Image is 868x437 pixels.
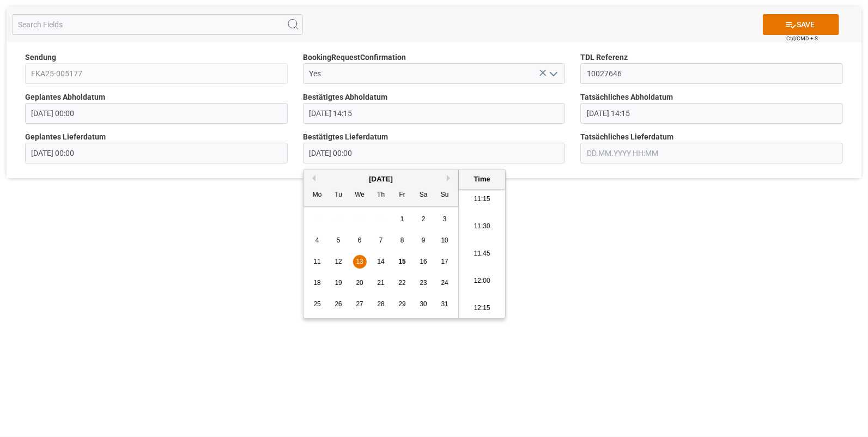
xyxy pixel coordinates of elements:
div: Choose Saturday, August 23rd, 2025 [417,276,430,290]
input: DD.MM.YYYY HH:MM [303,143,566,163]
div: Choose Sunday, August 17th, 2025 [438,255,452,269]
input: Search Fields [12,14,303,35]
li: 11:45 [459,240,505,268]
span: 9 [422,236,426,244]
span: 5 [337,236,341,244]
input: DD.MM.YYYY HH:MM [303,103,566,124]
span: 26 [335,300,342,308]
span: 19 [335,279,342,287]
input: DD.MM.YYYY HH:MM [25,143,288,163]
div: [DATE] [304,174,458,185]
div: Choose Monday, August 25th, 2025 [311,298,324,311]
span: 4 [315,236,319,244]
span: 10 [441,236,448,244]
div: Choose Thursday, August 21st, 2025 [374,276,388,290]
div: Choose Sunday, August 31st, 2025 [438,298,452,311]
span: BookingRequestConfirmation [303,52,406,63]
div: Choose Tuesday, August 19th, 2025 [332,276,345,290]
div: Tu [332,189,345,202]
div: Choose Friday, August 8th, 2025 [396,234,409,247]
button: SAVE [763,14,839,35]
div: Choose Sunday, August 24th, 2025 [438,276,452,290]
div: Th [374,189,388,202]
div: Choose Saturday, August 2nd, 2025 [417,213,430,226]
div: Choose Tuesday, August 5th, 2025 [332,234,345,247]
div: Choose Wednesday, August 6th, 2025 [353,234,367,247]
span: 14 [377,258,384,265]
input: DD.MM.YYYY HH:MM [580,143,843,163]
span: 13 [356,258,363,265]
span: 31 [441,300,448,308]
span: Tatsächliches Lieferdatum [580,131,673,143]
div: Choose Friday, August 22nd, 2025 [396,276,409,290]
div: Choose Tuesday, August 12th, 2025 [332,255,345,269]
span: 2 [422,215,426,223]
span: Bestätigtes Lieferdatum [303,131,388,143]
span: Geplantes Abholdatum [25,92,105,103]
li: 12:15 [459,295,505,322]
div: Sa [417,189,430,202]
span: 3 [443,215,447,223]
span: 1 [400,215,404,223]
span: 24 [441,279,448,287]
div: Time [462,174,502,185]
div: Choose Friday, August 15th, 2025 [396,255,409,269]
div: Choose Thursday, August 7th, 2025 [374,234,388,247]
span: 15 [398,258,405,265]
div: We [353,189,367,202]
span: Sendung [25,52,56,63]
span: 8 [400,236,404,244]
span: 17 [441,258,448,265]
span: 20 [356,279,363,287]
span: 29 [398,300,405,308]
div: Choose Wednesday, August 27th, 2025 [353,298,367,311]
span: TDL Referenz [580,52,628,63]
input: DD.MM.YYYY HH:MM [580,103,843,124]
button: Previous Month [309,175,315,181]
div: Choose Friday, August 1st, 2025 [396,213,409,226]
div: Choose Saturday, August 30th, 2025 [417,298,430,311]
li: 12:00 [459,268,505,295]
span: 11 [313,258,320,265]
span: 7 [379,236,383,244]
li: 11:30 [459,213,505,240]
span: 23 [420,279,427,287]
div: Choose Tuesday, August 26th, 2025 [332,298,345,311]
div: Choose Monday, August 11th, 2025 [311,255,324,269]
div: Choose Friday, August 29th, 2025 [396,298,409,311]
span: 25 [313,300,320,308]
div: Choose Saturday, August 9th, 2025 [417,234,430,247]
div: Fr [396,189,409,202]
div: month 2025-08 [307,209,456,315]
button: open menu [545,65,561,82]
input: DD.MM.YYYY HH:MM [25,103,288,124]
div: Mo [311,189,324,202]
span: 16 [420,258,427,265]
span: Geplantes Lieferdatum [25,131,106,143]
button: Next Month [447,175,453,181]
div: Choose Wednesday, August 13th, 2025 [353,255,367,269]
span: 27 [356,300,363,308]
span: Bestätigtes Abholdatum [303,92,387,103]
div: Choose Thursday, August 14th, 2025 [374,255,388,269]
span: 18 [313,279,320,287]
span: 21 [377,279,384,287]
span: 28 [377,300,384,308]
div: Choose Sunday, August 10th, 2025 [438,234,452,247]
div: Choose Monday, August 18th, 2025 [311,276,324,290]
div: Choose Thursday, August 28th, 2025 [374,298,388,311]
div: Choose Monday, August 4th, 2025 [311,234,324,247]
div: Choose Saturday, August 16th, 2025 [417,255,430,269]
span: 6 [358,236,362,244]
span: 30 [420,300,427,308]
li: 11:15 [459,186,505,213]
span: Ctrl/CMD + S [786,34,818,43]
span: 22 [398,279,405,287]
div: Choose Wednesday, August 20th, 2025 [353,276,367,290]
div: Su [438,189,452,202]
span: 12 [335,258,342,265]
div: Choose Sunday, August 3rd, 2025 [438,213,452,226]
span: Tatsächliches Abholdatum [580,92,673,103]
